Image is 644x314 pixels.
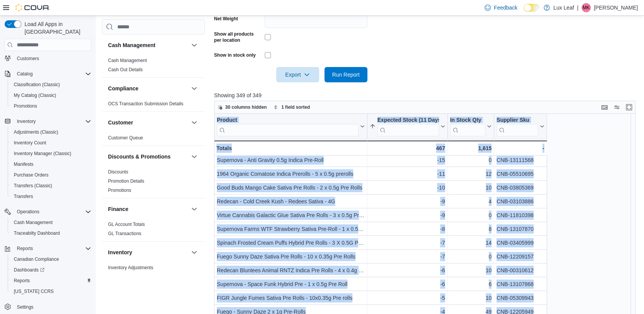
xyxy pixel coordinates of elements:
[217,155,365,165] div: Supernova - Anti Gravity 0.5g Indica Pre-Roll
[108,205,188,213] button: Finance
[21,20,91,36] span: Load All Apps in [GEOGRAPHIC_DATA]
[370,183,445,192] div: -10
[497,117,544,136] button: Supplier Sku
[11,149,74,158] a: Inventory Manager (Classic)
[108,178,144,184] a: Promotion Details
[450,117,485,136] div: In Stock Qty
[190,204,199,214] button: Finance
[8,191,94,202] button: Transfers
[450,280,492,289] div: 6
[102,99,205,111] div: Compliance
[102,56,205,77] div: Cash Management
[11,255,91,264] span: Canadian Compliance
[14,219,52,226] span: Cash Management
[450,197,492,206] div: 4
[14,302,91,312] span: Settings
[217,117,359,124] div: Product
[11,229,91,238] span: Traceabilty Dashboard
[17,245,33,252] span: Reports
[108,67,143,73] span: Cash Out Details
[108,169,128,175] a: Discounts
[370,224,445,234] div: -8
[108,41,156,49] h3: Cash Management
[324,67,367,82] button: Run Report
[190,41,199,50] button: Cash Management
[497,144,544,153] div: -
[108,221,145,227] span: GL Account Totals
[217,224,365,234] div: Supernova Farms WTF Strawberry Sativa Pre-Roll - 1 x 0.5g Pre Roll
[583,3,590,12] span: MK
[108,249,188,256] button: Inventory
[11,170,91,180] span: Purchase Orders
[11,160,36,169] a: Manifests
[11,138,49,147] a: Inventory Count
[14,288,54,294] span: [US_STATE] CCRS
[108,231,141,236] a: GL Transactions
[217,183,365,192] div: Good Buds Mango Cake Sativa Pre Rolls - 2 x 0.5g Pre Rolls
[108,85,188,92] button: Compliance
[370,280,445,289] div: -6
[497,211,544,220] div: CNB-11810398
[11,192,36,201] a: Transfers
[14,92,56,98] span: My Catalog (Classic)
[108,205,128,213] h3: Finance
[11,255,62,264] a: Canadian Compliance
[14,69,36,78] button: Catalog
[2,52,94,64] button: Customers
[450,169,492,178] div: 12
[11,276,91,285] span: Reports
[11,128,91,137] span: Adjustments (Classic)
[14,129,58,135] span: Adjustments (Classic)
[370,252,445,261] div: -7
[11,265,91,275] span: Dashboards
[217,238,365,247] div: Spinach Frosted Cream Puffs Hybrid Pre Rolls - 3 X 0.5G Pre Rolls
[217,280,365,289] div: Supernova - Space Funk Hybrid Pre - 1 x 0.5g Pre Roll
[494,4,517,11] span: Feedback
[14,82,60,88] span: Classification (Classic)
[8,254,94,265] button: Canadian Compliance
[14,256,59,262] span: Canadian Compliance
[11,80,91,89] span: Classification (Classic)
[108,119,133,126] h3: Customer
[15,4,50,11] img: Cova
[2,116,94,127] button: Inventory
[497,293,544,303] div: CNB-05309943
[612,103,621,112] button: Display options
[17,71,33,77] span: Catalog
[11,265,48,275] a: Dashboards
[370,197,445,206] div: -9
[594,3,638,12] p: [PERSON_NAME]
[214,31,262,43] label: Show all products per location
[214,52,256,58] label: Show in stock only
[2,69,94,79] button: Catalog
[108,187,131,193] span: Promotions
[102,220,205,241] div: Finance
[108,135,143,141] a: Customer Queue
[14,53,91,63] span: Customers
[377,117,439,136] div: Expected Stock
[370,144,445,153] div: 467
[11,287,57,296] a: [US_STATE] CCRS
[217,266,365,275] div: Redecan Bluntees Animal RNTZ Indica Pre Rolls - 4 x 0.4g Blunts
[2,243,94,254] button: Reports
[11,160,91,169] span: Manifests
[497,197,544,206] div: CNB-03103886
[108,231,141,237] span: GL Transactions
[8,170,94,180] button: Purchase Orders
[8,265,94,275] a: Dashboards
[497,224,544,234] div: CNB-13107870
[11,218,56,227] a: Cash Management
[11,170,52,180] a: Purchase Orders
[8,180,94,191] button: Transfers (Classic)
[14,54,42,63] a: Customers
[582,3,591,12] div: Marcus Kirby
[14,183,52,189] span: Transfers (Classic)
[450,266,492,275] div: 10
[108,119,188,126] button: Customer
[8,148,94,159] button: Inventory Manager (Classic)
[11,101,91,111] span: Promotions
[190,152,199,161] button: Discounts & Promotions
[450,183,492,192] div: 10
[14,230,60,236] span: Traceabilty Dashboard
